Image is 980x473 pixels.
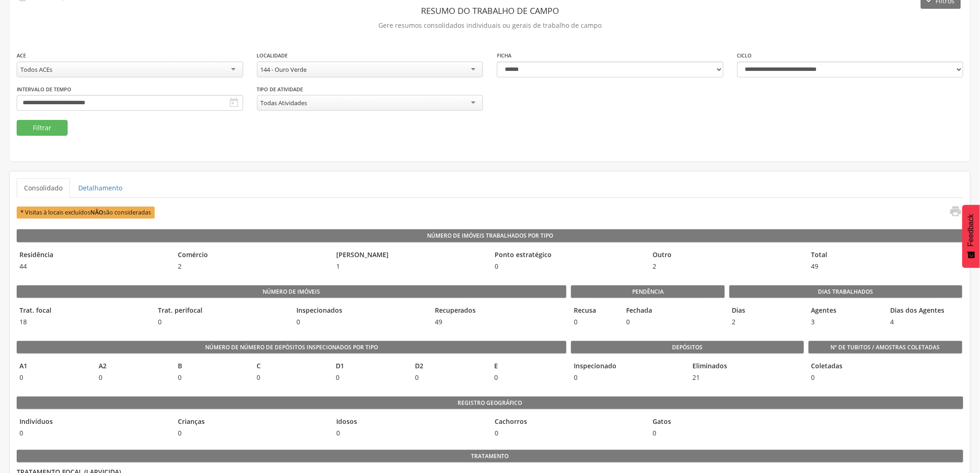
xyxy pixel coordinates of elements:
button: Feedback - Mostrar pesquisa [962,205,980,268]
i:  [229,97,240,108]
button: Filtrar [17,120,68,136]
legend: Trat. focal [17,306,151,316]
p: Gere resumos consolidados individuais ou gerais de trabalho de campo [17,19,963,32]
legend: Agentes [809,306,883,316]
legend: Trat. perifocal [155,306,289,316]
label: Localidade [257,52,288,59]
legend: Dias [729,306,804,316]
span: 0 [492,262,646,271]
span: 0 [294,317,427,327]
legend: B [175,361,250,372]
span: Feedback [967,214,975,246]
legend: C [254,361,328,372]
legend: Dias dos Agentes [888,306,962,316]
b: NÃO [91,208,104,216]
header: Resumo do Trabalho de Campo [17,2,963,19]
legend: Outro [650,250,804,261]
legend: Número de Imóveis Trabalhados por Tipo [17,229,963,242]
a: Detalhamento [71,178,130,198]
legend: Tratamento [17,450,963,463]
span: 18 [17,317,151,327]
legend: Depósitos [571,341,804,354]
span: 0 [155,317,289,327]
span: 0 [333,429,487,438]
span: 2 [175,262,329,271]
label: Tipo de Atividade [257,86,303,93]
span: 0 [491,373,566,382]
legend: Gatos [650,417,804,428]
span: 0 [809,373,817,382]
span: 0 [17,429,170,438]
span: 3 [809,317,883,327]
label: ACE [17,52,26,59]
label: Intervalo de Tempo [17,86,71,93]
legend: Pendência [571,285,725,298]
span: 2 [650,262,804,271]
div: Todas Atividades [261,99,308,107]
span: 0 [96,373,170,382]
span: 0 [492,429,646,438]
legend: Dias Trabalhados [729,285,962,298]
a: Consolidado [17,178,70,198]
a:  [944,205,962,220]
legend: Fechada [624,306,672,316]
legend: D1 [333,361,408,372]
span: 2 [729,317,804,327]
legend: Ponto estratégico [492,250,646,261]
legend: E [491,361,566,372]
legend: Recusa [571,306,619,316]
legend: Total [809,250,962,261]
span: 0 [650,429,804,438]
div: 144 - Ouro Verde [261,65,307,74]
span: 0 [412,373,487,382]
legend: Idosos [333,417,487,428]
legend: D2 [412,361,487,372]
span: 0 [333,373,408,382]
span: 44 [17,262,170,271]
legend: Nº de Tubitos / Amostras coletadas [809,341,962,354]
span: 0 [624,317,672,327]
legend: Recuperados [432,306,566,316]
legend: Eliminados [690,361,804,372]
div: Todos ACEs [20,65,52,74]
legend: Crianças [175,417,329,428]
legend: Inspecionado [571,361,685,372]
i:  [949,205,962,218]
legend: A1 [17,361,91,372]
legend: [PERSON_NAME] [333,250,487,261]
span: * Visitas à locais excluídos são consideradas [17,207,155,218]
span: 0 [175,373,250,382]
span: 0 [175,429,329,438]
span: 4 [888,317,962,327]
span: 49 [432,317,566,327]
legend: Indivíduos [17,417,170,428]
legend: Registro geográfico [17,397,963,410]
span: 49 [809,262,962,271]
legend: Número de Número de Depósitos Inspecionados por Tipo [17,341,566,354]
span: 0 [571,317,619,327]
legend: Comércio [175,250,329,261]
legend: Coletadas [809,361,817,372]
span: 21 [690,373,804,382]
legend: Cachorros [492,417,646,428]
legend: Número de imóveis [17,285,566,298]
label: Ficha [497,52,511,59]
legend: A2 [96,361,170,372]
legend: Inspecionados [294,306,427,316]
span: 1 [333,262,487,271]
label: Ciclo [737,52,752,59]
legend: Residência [17,250,170,261]
span: 0 [571,373,685,382]
span: 0 [254,373,328,382]
span: 0 [17,373,91,382]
